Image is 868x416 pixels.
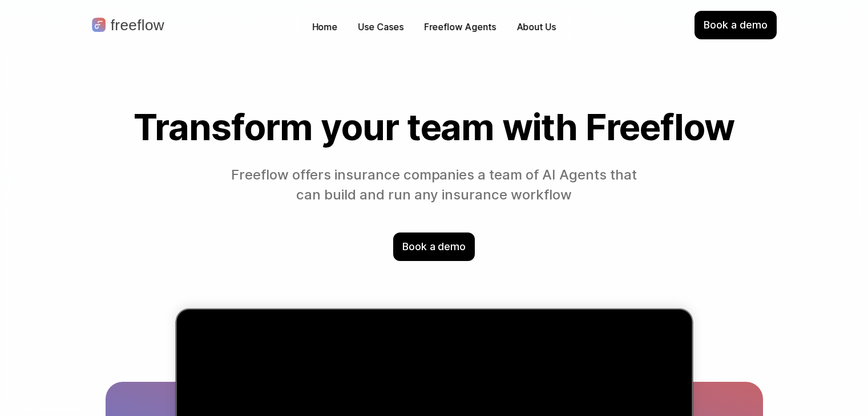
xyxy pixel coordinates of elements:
p: Freeflow Agents [424,21,496,34]
p: Book a demo [402,239,466,254]
p: Home [312,21,338,34]
a: About Us [511,18,562,36]
a: Freeflow Agents [418,18,502,36]
p: freeflow [111,18,164,32]
div: Book a demo [695,11,776,39]
p: Use Cases [358,21,403,34]
button: Use Cases [353,18,409,36]
p: About Us [516,21,556,34]
p: Freeflow offers insurance companies a team of AI Agents that can build and run any insurance work... [226,165,642,205]
p: Book a demo [704,18,767,32]
div: Book a demo [393,233,475,261]
h1: Transform your team with Freeflow [106,107,763,147]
